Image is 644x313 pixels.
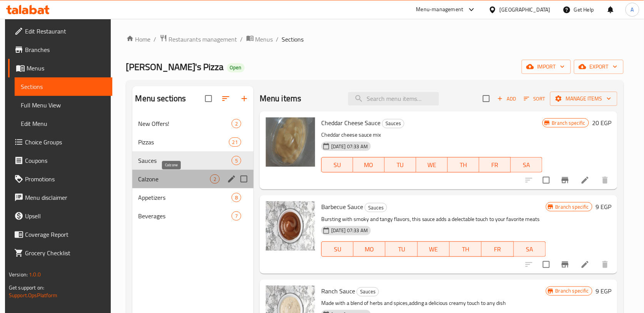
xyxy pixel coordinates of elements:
[596,201,611,212] h6: 9 EGP
[357,244,382,255] span: MO
[8,40,113,59] a: Branches
[226,173,237,185] button: edit
[138,193,232,202] span: Appetizers
[27,64,107,73] span: Menus
[550,92,617,106] button: Manage items
[232,119,241,128] div: items
[356,159,382,171] span: MO
[217,89,235,108] span: Sort sections
[382,119,404,128] div: Sauces
[229,137,241,147] div: items
[325,159,350,171] span: SU
[448,157,479,172] button: TH
[365,203,387,212] div: Sauces
[25,211,107,221] span: Upsell
[8,188,113,207] a: Menu disclaimer
[451,159,476,171] span: TH
[8,244,113,262] a: Grocery Checklist
[354,241,385,257] button: MO
[154,35,157,44] li: /
[21,100,107,110] span: Full Menu View
[232,194,241,201] span: 8
[8,133,113,151] a: Choice Groups
[321,117,380,129] span: Cheddar Cheese Sauce
[552,203,592,211] span: Branch specific
[29,269,41,280] span: 1.0.0
[232,157,241,164] span: 5
[482,159,508,171] span: FR
[8,170,113,188] a: Promotions
[581,176,590,185] a: Edit menu item
[538,256,554,273] span: Select to update
[328,143,371,150] span: [DATE] 07:33 AM
[9,283,44,293] span: Get support on:
[25,248,107,258] span: Grocery Checklist
[388,159,413,171] span: TU
[631,5,634,14] span: A
[552,287,592,295] span: Branch specific
[321,298,546,308] p: Made with a blend of herbs and spices,adding a delicious creamy touch to any dish
[132,114,254,133] div: New Offers!2
[453,244,479,255] span: TH
[321,201,363,213] span: Barbecue Sauce
[21,82,107,91] span: Sections
[348,92,439,105] input: search
[276,35,279,44] li: /
[169,35,237,44] span: Restaurants management
[549,119,589,127] span: Branch specific
[522,93,547,105] button: Sort
[160,34,237,44] a: Restaurants management
[266,201,315,251] img: Barbecue Sauce
[25,137,107,147] span: Choice Groups
[328,227,371,234] span: [DATE] 07:33 AM
[232,211,241,221] div: items
[132,188,254,207] div: Appetizers8
[8,59,113,77] a: Menus
[235,89,254,108] button: Add section
[8,207,113,225] a: Upsell
[138,174,210,184] span: Calzone
[282,35,304,44] span: Sections
[260,93,302,104] h2: Menu items
[232,193,241,202] div: items
[138,211,232,221] span: Beverages
[450,241,482,257] button: TH
[416,157,448,172] button: WE
[138,119,232,128] span: New Offers!
[321,157,353,172] button: SU
[138,156,232,165] span: Sauces
[494,93,519,105] span: Add item
[321,285,355,297] span: Ranch Sauce
[266,117,315,167] img: Cheddar Cheese Sauce
[126,34,624,44] nav: breadcrumb
[514,241,546,257] button: SA
[321,130,542,140] p: Cheddar cheese sauce mix
[496,94,517,103] span: Add
[580,62,617,72] span: export
[200,90,217,107] span: Select all sections
[21,119,107,128] span: Edit Menu
[418,241,450,257] button: WE
[210,176,219,183] span: 2
[126,35,151,44] a: Home
[479,157,511,172] button: FR
[325,244,350,255] span: SU
[132,170,254,188] div: Calzone2edit
[592,117,611,128] h6: 20 EGP
[126,58,224,75] span: [PERSON_NAME]'s Pizza
[25,174,107,184] span: Promotions
[227,64,245,71] span: Open
[229,139,241,146] span: 21
[596,286,611,296] h6: 9 EGP
[132,151,254,170] div: Sauces5
[232,213,241,220] span: 7
[138,137,229,147] span: Pizzas
[514,159,539,171] span: SA
[519,93,550,105] span: Sort items
[25,45,107,54] span: Branches
[556,171,574,189] button: Branch-specific-item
